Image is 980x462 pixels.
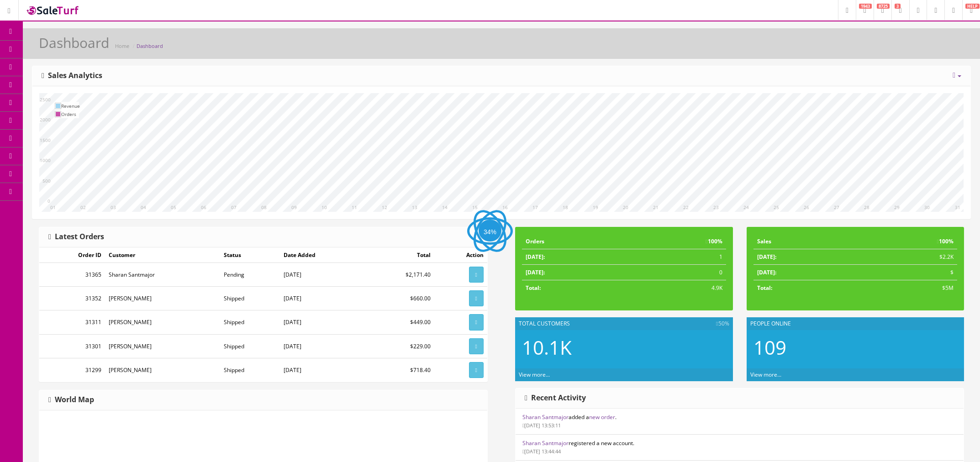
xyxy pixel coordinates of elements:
td: Order ID [39,247,105,263]
small: [DATE] 13:53:11 [522,422,561,429]
td: 1 [629,249,726,265]
td: 31301 [39,334,105,358]
span: HELP [965,4,980,9]
a: Sharan Santmajor [522,413,569,421]
td: $ [860,265,957,280]
td: Total [364,247,434,263]
h3: Sales Analytics [42,72,102,80]
td: Shipped [220,287,280,310]
td: Sales [753,234,861,249]
td: Date Added [280,247,364,263]
h2: 109 [753,337,958,358]
strong: [DATE]: [526,253,545,261]
a: new order [589,413,615,421]
td: 31311 [39,310,105,334]
li: added a . [516,409,964,435]
td: [DATE] [280,310,364,334]
a: Sharan Santmajor [522,439,569,447]
td: $2,171.40 [364,263,434,287]
td: [DATE] [280,263,364,287]
td: 0 [629,265,726,280]
td: $5M [860,280,957,296]
span: 8725 [877,4,890,9]
td: $718.40 [364,358,434,382]
td: Shipped [220,358,280,382]
td: Shipped [220,334,280,358]
div: Total Customers [515,317,733,330]
td: Pending [220,263,280,287]
td: 100% [860,234,957,249]
strong: Total: [757,284,772,292]
h3: Latest Orders [48,233,104,241]
span: 50% [716,320,729,328]
td: $2.2K [860,249,957,265]
strong: Total: [526,284,541,292]
img: SaleTurf [26,4,80,16]
td: 31352 [39,287,105,310]
td: $449.00 [364,310,434,334]
td: 31365 [39,263,105,287]
td: [PERSON_NAME] [105,287,220,310]
td: Status [220,247,280,263]
td: Shipped [220,310,280,334]
td: [DATE] [280,287,364,310]
li: registered a new account. [516,434,964,461]
td: Orders [522,234,629,249]
span: 1943 [859,4,872,9]
td: 100% [629,234,726,249]
h3: World Map [48,396,94,404]
td: Customer [105,247,220,263]
span: 3 [895,4,901,9]
strong: [DATE]: [757,253,776,261]
td: 31299 [39,358,105,382]
td: Orders [61,110,80,118]
strong: [DATE]: [526,268,545,276]
h3: Recent Activity [525,394,586,402]
a: View more... [750,371,781,378]
td: 4.9K [629,280,726,296]
td: [PERSON_NAME] [105,334,220,358]
td: [PERSON_NAME] [105,358,220,382]
td: Action [434,247,487,263]
h2: 10.1K [522,337,726,358]
td: [DATE] [280,358,364,382]
td: Revenue [61,102,80,110]
td: $229.00 [364,334,434,358]
td: [DATE] [280,334,364,358]
td: [PERSON_NAME] [105,310,220,334]
div: People Online [747,317,964,330]
strong: [DATE]: [757,268,776,276]
td: $660.00 [364,287,434,310]
a: Dashboard [137,42,163,49]
td: Sharan Santmajor [105,263,220,287]
a: View more... [519,371,550,378]
small: [DATE] 13:44:44 [522,448,561,455]
h1: Dashboard [39,35,109,50]
a: Home [115,42,129,49]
